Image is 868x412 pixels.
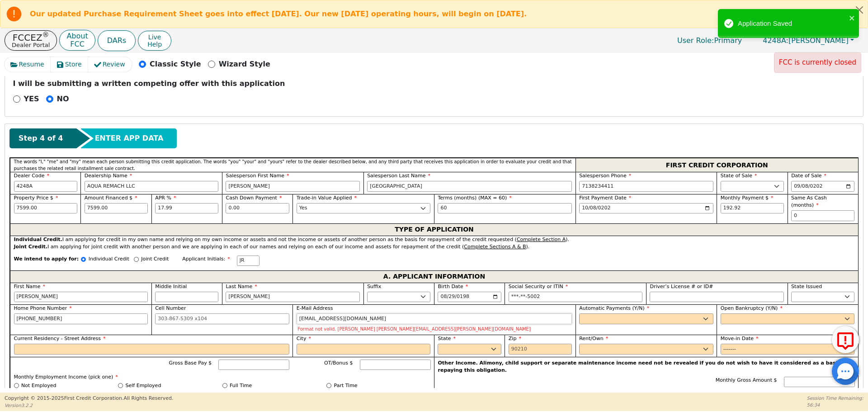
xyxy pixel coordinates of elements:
[367,173,430,179] span: Salesperson Last Name
[155,195,176,201] span: APR %
[579,305,649,311] span: Automatic Payments (Y/N)
[791,284,822,289] span: State Issued
[147,41,162,48] span: Help
[230,382,252,390] label: Full Time
[395,224,474,236] span: TYPE OF APPLICATION
[297,327,571,331] p: Format not valid. [PERSON_NAME] [PERSON_NAME][EMAIL_ADDRESS][PERSON_NAME][DOMAIN_NAME]
[19,133,63,144] span: Step 4 of 4
[14,244,47,250] strong: Joint Credit.
[579,195,631,201] span: First Payment Date
[226,284,257,289] span: Last Name
[155,284,187,289] span: Middle Initial
[779,58,856,66] span: FCC is currently closed
[226,195,282,201] span: Cash Down Payment
[219,59,270,70] p: Wizard Style
[807,395,863,402] p: Session Time Remaining:
[57,94,69,104] p: NO
[14,236,855,244] div: I am applying for credit in my own name and relying on my own income or assets and not the income...
[5,57,51,72] button: Resume
[14,305,72,311] span: Home Phone Number
[297,305,333,311] span: E-Mail Address
[5,30,57,51] button: FCCEZ®Dealer Portal
[14,195,58,201] span: Property Price $
[65,60,82,69] span: Store
[579,173,631,179] span: Salesperson Phone
[150,59,201,70] p: Classic Style
[791,181,854,192] input: YYYY-MM-DD
[226,173,289,179] span: Salesperson First Name
[12,33,50,42] p: FCCEZ
[30,9,527,18] b: Our updated Purchase Requirement Sheet goes into effect [DATE]. Our new [DATE] operating hours, w...
[438,360,855,374] p: Other Income. Alimony, child support or separate maintenance income need not be revealed if you d...
[14,374,431,381] p: Monthly Employment Income (pick one)
[5,395,173,403] p: Copyright © 2015- 2025 First Credit Corporation.
[155,305,186,311] span: Cell Number
[367,284,381,289] span: Suffix
[94,133,163,144] span: ENTER APP DATA
[509,336,521,341] span: Zip
[464,244,526,250] u: Complete Sections A & B
[832,326,859,353] button: Report Error to FCC
[666,159,768,171] span: FIRST CREDIT CORPORATION
[103,60,125,69] span: Review
[51,57,89,72] button: Store
[334,382,358,390] label: Part Time
[5,402,173,409] p: Version 3.2.2
[147,33,162,41] span: Live
[169,360,212,366] span: Gross Base Pay $
[579,181,713,192] input: 303-867-5309 x104
[721,173,757,179] span: State of Sale
[763,36,849,45] span: [PERSON_NAME]
[438,336,456,341] span: State
[138,31,171,51] button: LiveHelp
[14,173,49,179] span: Dealer Code
[14,284,46,289] span: First Name
[89,256,129,263] p: Individual Credit
[438,292,501,303] input: YYYY-MM-DD
[21,382,56,390] label: Not Employed
[14,237,62,242] strong: Individual Credit.
[98,30,136,51] button: DARs
[14,256,79,270] span: We intend to apply for:
[59,30,95,51] button: AboutFCC
[19,60,44,69] span: Resume
[716,377,777,383] span: Monthly Gross Amount $
[791,210,854,221] input: 0
[155,203,218,214] input: xx.xx%
[88,57,132,72] button: Review
[297,336,311,341] span: City
[509,292,643,303] input: 000-00-0000
[14,336,106,341] span: Current Residency - Street Address
[738,19,846,29] div: Application Saved
[66,33,88,40] p: About
[579,203,713,214] input: YYYY-MM-DD
[14,243,855,251] div: I am applying for joint credit with another person and we are applying in each of our names and r...
[155,313,289,324] input: 303-867-5309 x104
[141,256,169,263] p: Joint Credit
[721,305,783,311] span: Open Bankruptcy (Y/N)
[85,173,132,179] span: Dealership Name
[383,271,485,283] span: A. APPLICANT INFORMATION
[677,36,714,45] span: User Role :
[13,78,855,89] p: I will be submitting a written competing offer with this application
[579,336,608,341] span: Rent/Own
[438,284,468,289] span: Birth Date
[14,313,148,324] input: 303-867-5309 x104
[517,237,566,242] u: Complete Section A
[24,94,39,104] p: YES
[721,203,784,214] input: Hint: 192.92
[66,41,88,48] p: FCC
[851,0,868,19] button: Close alert
[791,173,826,179] span: Date of Sale
[182,256,230,262] span: Applicant Initials:
[10,158,576,172] div: The words "I," "me" and "my" mean each person submitting this credit application. The words "you"...
[650,284,713,289] span: Driver’s License # or ID#
[721,336,759,341] span: Move-in Date
[123,395,173,401] span: All Rights Reserved.
[668,32,751,49] p: Primary
[85,195,137,201] span: Amount Financed $
[438,195,507,201] span: Terms (months) (MAX = 60)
